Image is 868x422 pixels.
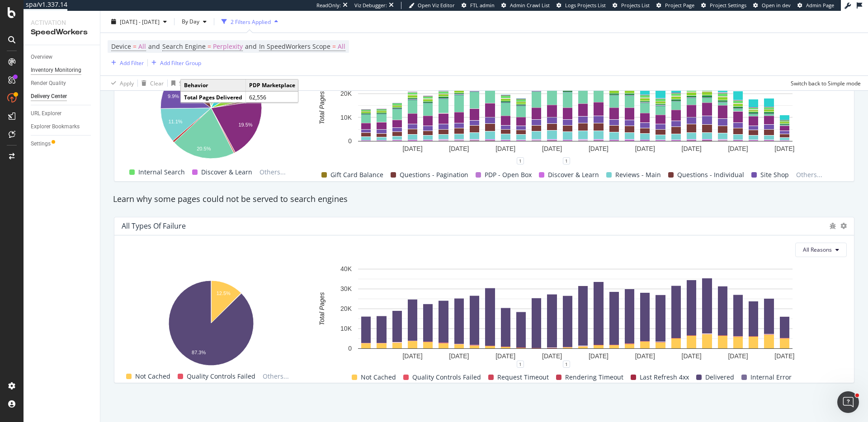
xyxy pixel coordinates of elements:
[495,145,515,152] text: [DATE]
[31,79,94,88] a: Render Quality
[665,2,694,9] span: Project Page
[621,2,650,9] span: Projects List
[138,76,164,90] button: Clear
[517,361,524,368] div: 1
[192,350,206,355] text: 87.3%
[565,2,606,9] span: Logs Projects List
[787,76,861,90] button: Switch back to Simple mode
[31,27,93,38] div: SpeedWorkers
[201,167,252,178] span: Discover & Learn
[31,66,94,75] a: Inventory Monitoring
[517,157,524,164] div: 1
[178,18,199,25] span: By Day
[418,2,455,9] span: Open Viz Editor
[677,169,744,180] span: Questions - Individual
[231,18,271,25] div: 2 Filters Applied
[304,264,847,364] svg: A chart.
[31,109,61,118] div: URL Explorer
[705,372,734,383] span: Delivered
[318,62,325,124] text: Total Pages Delivered
[31,122,94,131] a: Explorer Bookmarks
[774,145,794,152] text: [DATE]
[750,372,792,383] span: Internal Error
[31,18,93,27] div: Activation
[361,372,396,383] span: Not Cached
[563,157,570,164] div: 1
[208,42,211,51] span: =
[111,42,131,51] span: Device
[31,109,94,118] a: URL Explorer
[563,361,570,368] div: 1
[148,42,160,51] span: and
[133,42,137,51] span: =
[31,52,94,62] a: Overview
[338,40,345,53] span: All
[615,169,661,180] span: Reviews - Main
[635,145,655,152] text: [DATE]
[470,2,495,9] span: FTL admin
[238,122,252,127] text: 19.5%
[160,59,201,66] div: Add Filter Group
[168,76,191,90] button: Save
[656,2,694,9] a: Project Page
[31,66,81,75] div: Inventory Monitoring
[728,145,748,152] text: [DATE]
[548,169,599,180] span: Discover & Learn
[31,92,94,101] a: Delivery Center
[108,57,144,68] button: Add Filter
[135,371,170,382] span: Not Cached
[589,145,609,152] text: [DATE]
[108,76,134,90] button: Apply
[31,79,66,88] div: Render Quality
[402,145,422,152] text: [DATE]
[449,145,469,152] text: [DATE]
[402,352,422,359] text: [DATE]
[348,345,352,352] text: 0
[710,2,746,9] span: Project Settings
[806,2,834,9] span: Admin Page
[485,169,532,180] span: PDP - Open Box
[122,276,300,370] div: A chart.
[797,2,834,9] a: Admin Page
[803,246,832,253] span: All Reasons
[304,41,847,161] svg: A chart.
[138,167,185,178] span: Internal Search
[762,2,791,9] span: Open in dev
[412,372,481,383] span: Quality Controls Failed
[409,2,455,9] a: Open Viz Editor
[162,42,206,51] span: Search Engine
[793,169,826,180] span: Others...
[31,139,94,149] a: Settings
[318,292,325,325] text: Total Pages
[774,352,794,359] text: [DATE]
[542,145,562,152] text: [DATE]
[791,79,861,87] div: Switch back to Simple mode
[259,42,330,51] span: In SpeedWorkers Scope
[589,352,609,359] text: [DATE]
[150,79,164,87] div: Clear
[837,391,859,413] iframe: Intercom live chat
[682,352,702,359] text: [DATE]
[462,2,495,9] a: FTL admin
[354,2,387,9] div: Viz Debugger:
[122,221,186,230] div: All Types of Failure
[168,119,182,124] text: 11.1%
[245,42,257,51] span: and
[332,42,336,51] span: =
[178,14,210,29] button: By Day
[830,223,836,229] div: bug
[340,90,352,97] text: 20K
[557,2,606,9] a: Logs Projects List
[753,2,791,9] a: Open in dev
[501,2,550,9] a: Admin Crawl List
[495,352,515,359] text: [DATE]
[31,139,51,149] div: Settings
[449,352,469,359] text: [DATE]
[218,14,282,29] button: 2 Filters Applied
[316,2,341,9] div: ReadOnly:
[122,52,300,165] svg: A chart.
[340,265,352,272] text: 40K
[120,79,134,87] div: Apply
[120,59,144,66] div: Add Filter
